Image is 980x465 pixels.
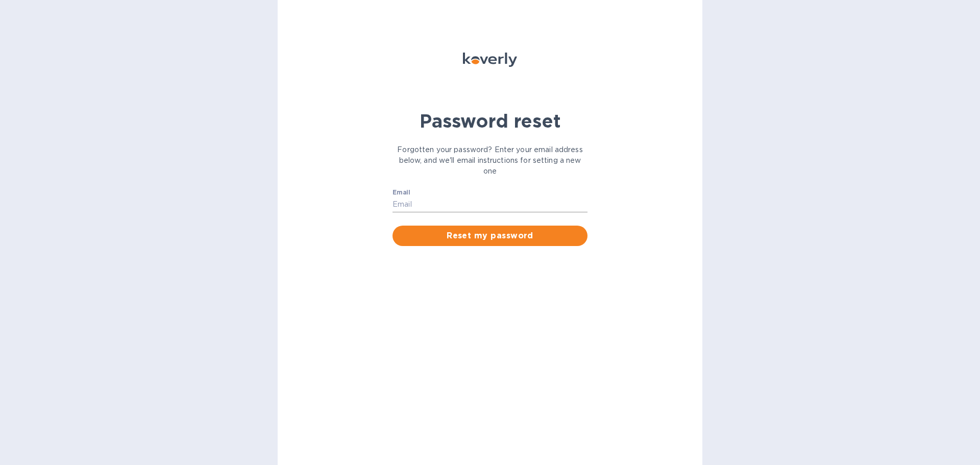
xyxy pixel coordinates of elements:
input: Email [393,197,587,212]
button: Reset my password [393,226,587,246]
b: Password reset [420,110,561,132]
label: Email [393,190,410,196]
span: Reset my password [401,230,579,242]
img: Koverly [463,53,517,67]
p: Forgotten your password? Enter your email address below, and we'll email instructions for setting... [393,144,587,177]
